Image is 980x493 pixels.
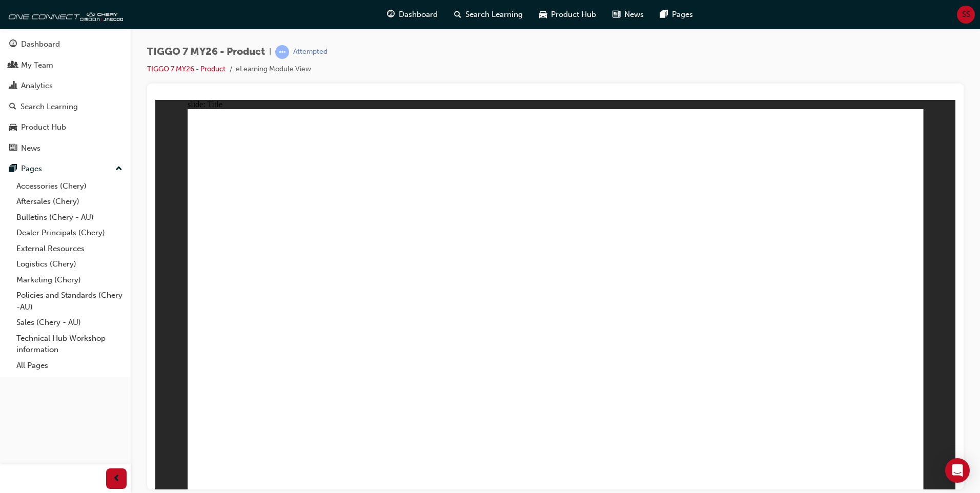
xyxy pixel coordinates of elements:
[12,256,127,272] a: Logistics (Chery)
[147,46,265,58] span: TIGGO 7 MY26 - Product
[5,4,123,25] img: oneconnect
[454,8,461,21] span: search-icon
[12,315,127,331] a: Sales (Chery - AU)
[9,61,17,70] span: people-icon
[962,9,970,20] span: SS
[4,56,127,75] a: My Team
[9,40,17,49] span: guage-icon
[275,45,289,59] span: learningRecordVerb_ATTEMPT-icon
[12,225,127,241] a: Dealer Principals (Chery)
[21,80,53,92] div: Analytics
[4,33,127,159] button: DashboardMy TeamAnalyticsSearch LearningProduct HubNews
[113,473,120,485] span: prev-icon
[115,162,122,176] span: up-icon
[12,358,127,374] a: All Pages
[293,47,328,57] div: Attempted
[652,4,701,25] a: pages-iconPages
[9,123,17,132] span: car-icon
[4,76,127,95] a: Analytics
[531,4,604,25] a: car-iconProduct Hub
[551,9,596,20] span: Product Hub
[236,64,311,75] li: eLearning Module View
[21,38,60,50] div: Dashboard
[12,272,127,288] a: Marketing (Chery)
[539,8,547,21] span: car-icon
[4,159,127,178] button: Pages
[945,458,970,483] div: Open Intercom Messenger
[624,9,644,20] span: News
[12,210,127,225] a: Bulletins (Chery - AU)
[4,139,127,158] a: News
[12,194,127,210] a: Aftersales (Chery)
[21,142,40,154] div: News
[21,101,78,113] div: Search Learning
[660,8,668,21] span: pages-icon
[399,9,438,20] span: Dashboard
[957,6,975,24] button: SS
[4,118,127,137] a: Product Hub
[21,121,66,133] div: Product Hub
[465,9,523,20] span: Search Learning
[9,81,17,91] span: chart-icon
[604,4,652,25] a: news-iconNews
[9,165,17,174] span: pages-icon
[612,8,620,21] span: news-icon
[9,144,17,153] span: news-icon
[9,102,16,112] span: search-icon
[4,35,127,54] a: Dashboard
[387,8,395,21] span: guage-icon
[21,163,42,175] div: Pages
[379,4,446,25] a: guage-iconDashboard
[269,46,271,58] span: |
[12,178,127,194] a: Accessories (Chery)
[4,97,127,116] a: Search Learning
[672,9,693,20] span: Pages
[21,59,53,71] div: My Team
[12,331,127,358] a: Technical Hub Workshop information
[147,65,226,73] a: TIGGO 7 MY26 - Product
[12,287,127,315] a: Policies and Standards (Chery -AU)
[12,241,127,257] a: External Resources
[446,4,531,25] a: search-iconSearch Learning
